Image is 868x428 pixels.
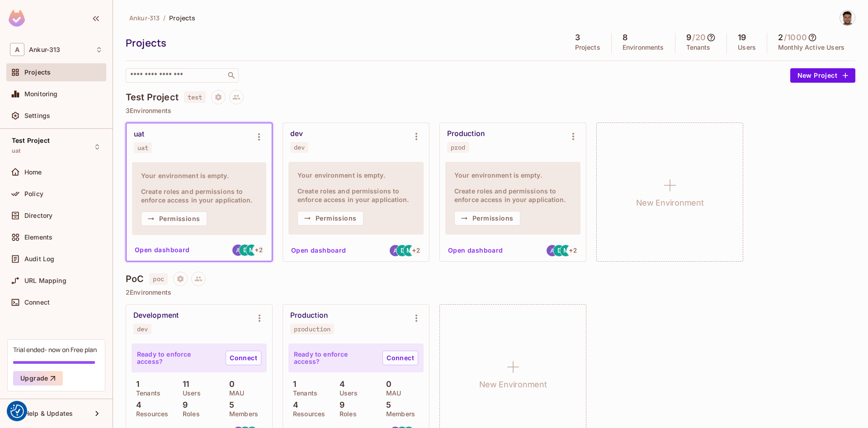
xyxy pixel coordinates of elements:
h4: Create roles and permissions to enforce access in your application. [454,187,571,204]
h5: 3 [575,33,580,42]
h5: 8 [623,33,627,42]
p: 11 [178,380,189,389]
span: Ankur-313 [129,14,160,22]
p: Monthly Active Users [778,44,844,51]
img: technologiessunny@gmail.com [390,245,401,256]
div: dev [290,129,303,138]
img: Revisit consent button [10,404,24,418]
div: Development [133,311,179,320]
span: M [406,247,412,254]
button: Upgrade [13,371,63,386]
span: Elements [24,234,52,241]
p: 1 [288,380,296,389]
h5: 19 [738,33,746,42]
p: 5 [382,400,391,409]
p: 2 Environments [126,289,855,296]
p: Tenants [686,44,711,51]
h4: Create roles and permissions to enforce access in your application. [297,187,415,204]
p: 5 [225,400,234,409]
span: Workspace: Ankur-313 [29,46,60,53]
p: Tenants [132,390,160,397]
h1: New Environment [636,196,704,210]
p: Ready to enforce access? [137,351,218,365]
span: poc [149,273,167,285]
img: technologiessunny@gmail.com [547,245,558,256]
img: technologiessunny@gmail.com [232,245,244,256]
button: Environment settings [250,128,268,146]
img: SReyMgAAAABJRU5ErkJggg== [9,10,25,27]
span: uat [12,147,20,155]
span: Audit Log [24,255,54,263]
span: A [10,43,24,56]
span: Test Project [12,137,50,144]
span: Project settings [211,94,226,103]
button: Open dashboard [444,243,507,258]
p: Projects [575,44,600,51]
p: Resources [132,410,168,418]
img: Vladimir Shopov [840,10,855,25]
p: Ready to enforce access? [294,351,375,365]
span: M [563,247,569,254]
span: Home [24,169,42,176]
span: + 2 [255,247,262,253]
span: Directory [24,212,52,219]
p: 9 [335,400,344,409]
button: Environment settings [250,309,269,327]
div: dev [294,144,305,151]
span: Projects [169,14,195,22]
h4: Test Project [126,92,179,103]
div: uat [134,130,144,139]
span: Settings [24,112,50,119]
button: Environment settings [407,127,425,146]
span: D [243,247,247,253]
span: Project settings [173,276,188,285]
div: dev [137,325,148,333]
p: MAU [225,390,244,397]
h5: 2 [778,33,783,42]
span: Connect [24,299,50,306]
a: Connect [226,351,261,365]
h4: Your environment is empty. [297,171,415,179]
div: production [294,325,330,333]
p: Environments [623,44,664,51]
span: M [249,247,255,253]
a: Connect [382,351,418,365]
span: Help & Updates [24,410,73,417]
p: Users [738,44,756,51]
button: Permissions [454,211,520,226]
button: Environment settings [564,127,582,146]
span: test [184,91,206,103]
span: URL Mapping [24,277,66,284]
span: Projects [24,69,51,76]
p: 4 [335,380,345,389]
h1: New Environment [479,378,547,391]
div: Projects [126,36,560,50]
h4: Your environment is empty. [454,171,571,179]
div: uat [137,144,148,151]
p: 3 Environments [126,107,855,114]
span: Policy [24,190,43,198]
div: Production [290,311,328,320]
p: Roles [178,410,200,418]
p: Members [382,410,415,418]
button: Open dashboard [288,243,350,258]
h4: Create roles and permissions to enforce access in your application. [141,187,257,204]
p: 4 [132,400,142,409]
p: 4 [288,400,298,409]
button: Open dashboard [131,243,193,257]
button: Permissions [141,212,207,226]
span: D [557,247,561,254]
p: Resources [288,410,325,418]
p: Users [335,390,358,397]
button: Permissions [297,211,363,226]
li: / [163,14,165,22]
p: Tenants [288,390,317,397]
p: 0 [382,380,392,389]
h5: / 20 [692,33,706,42]
p: 9 [178,400,188,409]
h5: / 1000 [784,33,807,42]
div: Production [447,129,485,138]
h4: PoC [126,273,144,284]
span: Monitoring [24,90,58,98]
p: Members [225,410,258,418]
